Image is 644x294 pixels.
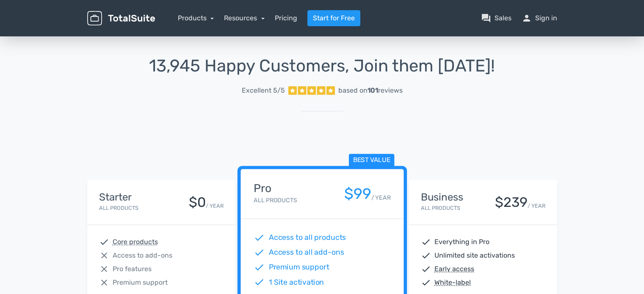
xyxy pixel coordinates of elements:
[481,13,491,23] span: question_answer
[206,202,224,210] small: / YEAR
[87,57,557,75] h1: 13,945 Happy Customers, Join them [DATE]!
[268,247,344,258] span: Access to all add-ons
[87,82,557,99] a: Excellent 5/5 based on101reviews
[495,195,528,210] div: $239
[254,247,265,258] span: check
[275,13,297,23] a: Pricing
[224,14,265,22] a: Resources
[371,193,390,202] small: / YEAR
[421,278,431,288] span: check
[528,202,545,210] small: / YEAR
[338,85,403,96] div: based on reviews
[113,237,158,247] abbr: Core products
[307,10,360,26] a: Start for Free
[99,237,109,247] span: check
[113,250,172,261] span: Access to add-ons
[434,278,471,288] abbr: White-label
[254,232,265,243] span: check
[99,264,109,274] span: close
[522,13,557,23] a: personSign in
[99,250,109,261] span: close
[522,13,532,23] span: person
[189,195,206,210] div: $0
[99,278,109,288] span: close
[254,182,297,195] h4: Pro
[434,237,489,247] span: Everything in Pro
[268,232,346,243] span: Access to all products
[434,264,474,274] abbr: Early access
[368,86,378,94] strong: 101
[254,262,265,273] span: check
[421,205,460,211] small: All Products
[99,205,138,211] small: All Products
[254,277,265,288] span: check
[268,277,324,288] span: 1 Site activation
[348,154,394,167] span: Best value
[113,278,168,288] span: Premium support
[344,186,371,202] div: $99
[113,264,152,274] span: Pro features
[421,250,431,261] span: check
[268,262,329,273] span: Premium support
[421,192,463,203] h4: Business
[242,85,285,96] span: Excellent 5/5
[421,237,431,247] span: check
[481,13,511,23] a: question_answerSales
[87,11,155,26] img: TotalSuite for WordPress
[99,192,138,203] h4: Starter
[178,14,214,22] a: Products
[434,250,515,261] span: Unlimited site activations
[421,264,431,274] span: check
[254,197,297,204] small: All Products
